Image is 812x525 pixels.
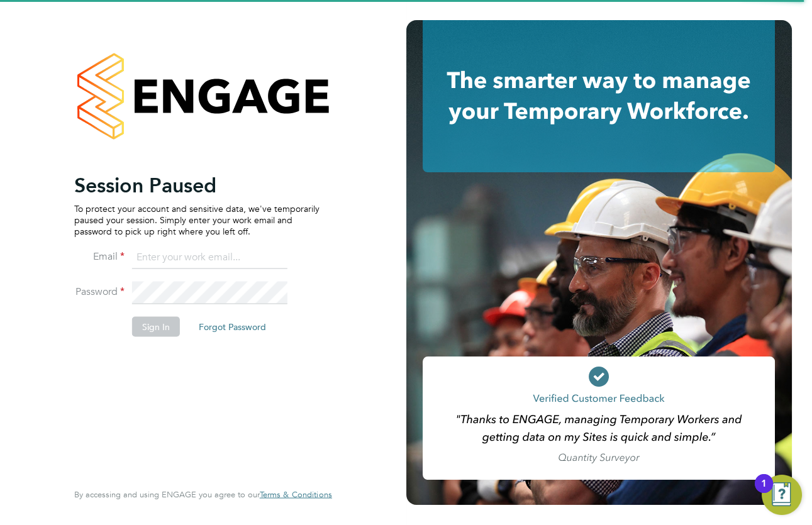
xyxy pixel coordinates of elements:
label: Password [74,285,125,298]
button: Sign In [132,316,180,336]
input: Enter your work email... [132,246,287,269]
h2: Session Paused [74,172,320,197]
button: Forgot Password [189,316,276,336]
p: To protect your account and sensitive data, we've temporarily paused your session. Simply enter y... [74,202,320,237]
label: Email [74,250,125,263]
div: 1 [761,484,767,500]
button: Open Resource Center, 1 new notification [762,475,802,515]
a: Terms & Conditions [260,490,332,500]
span: By accessing and using ENGAGE you agree to our [74,489,332,500]
span: Terms & Conditions [260,489,332,500]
